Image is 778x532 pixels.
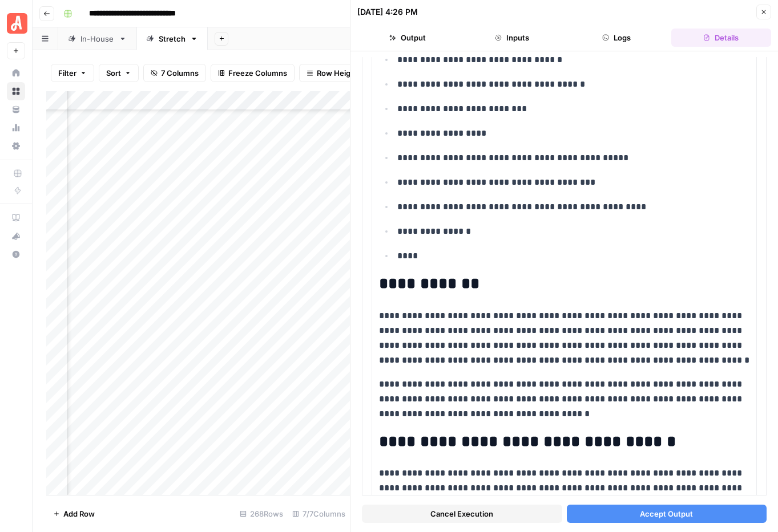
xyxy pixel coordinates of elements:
[63,508,95,519] span: Add Row
[99,64,139,82] button: Sort
[357,29,457,47] button: Output
[299,64,365,82] button: Row Height
[7,209,25,227] a: AirOps Academy
[671,29,771,47] button: Details
[288,505,350,523] div: 7/7 Columns
[7,227,25,245] button: What's new?
[143,64,206,82] button: 7 Columns
[7,119,25,137] a: Usage
[106,67,121,79] span: Sort
[161,67,199,79] span: 7 Columns
[430,508,493,519] span: Cancel Execution
[7,228,25,245] div: What's new?
[7,13,27,34] img: Angi Logo
[46,505,102,523] button: Add Row
[211,64,295,82] button: Freeze Columns
[357,6,418,18] div: [DATE] 4:26 PM
[136,27,208,50] a: Stretch
[7,64,25,82] a: Home
[462,29,562,47] button: Inputs
[7,82,25,100] a: Browse
[317,67,358,79] span: Row Height
[567,505,767,523] button: Accept Output
[228,67,287,79] span: Freeze Columns
[7,245,25,263] button: Help + Support
[640,508,693,519] span: Accept Output
[80,33,114,44] div: In-House
[567,29,667,47] button: Logs
[7,9,25,38] button: Workspace: Angi
[58,27,136,50] a: In-House
[7,100,25,119] a: Your Data
[235,505,288,523] div: 268 Rows
[7,137,25,155] a: Settings
[362,505,562,523] button: Cancel Execution
[58,67,76,79] span: Filter
[51,64,94,82] button: Filter
[159,33,186,44] div: Stretch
